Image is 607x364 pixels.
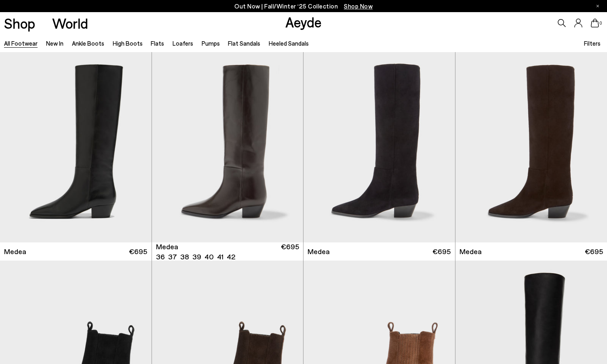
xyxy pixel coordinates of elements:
span: Medea [4,246,26,257]
span: €695 [585,246,603,257]
a: Ankle Boots [72,40,104,47]
a: Pumps [202,40,220,47]
a: Heeled Sandals [269,40,309,47]
img: Medea Suede Knee-High Boots [303,52,455,242]
a: Shop [4,16,35,30]
li: 37 [168,252,177,262]
span: €695 [432,246,451,257]
a: Medea 36 37 38 39 40 41 42 €695 [152,242,303,261]
a: World [52,16,88,30]
img: Medea Knee-High Boots [152,52,303,242]
a: 0 [591,19,599,27]
a: High Boots [113,40,143,47]
span: €695 [129,246,147,257]
a: Medea €695 [303,242,455,261]
a: Flats [151,40,164,47]
span: Medea [156,242,178,252]
a: Loafers [173,40,193,47]
li: 41 [217,252,223,262]
span: Navigate to /collections/new-in [344,2,373,10]
li: 36 [156,252,165,262]
ul: variant [156,252,233,262]
span: 0 [599,21,603,25]
p: Out Now | Fall/Winter ‘25 Collection [234,1,373,11]
div: 1 / 6 [152,52,303,242]
li: 40 [204,252,214,262]
a: All Footwear [4,40,38,47]
li: 38 [180,252,189,262]
span: Filters [584,40,601,47]
a: New In [46,40,63,47]
a: Aeyde [285,13,322,30]
span: Medea [308,246,330,257]
li: 39 [192,252,201,262]
span: €695 [281,242,299,262]
li: 42 [227,252,235,262]
a: Flat Sandals [228,40,260,47]
span: Medea [459,246,482,257]
a: Next slide Previous slide [152,52,303,242]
